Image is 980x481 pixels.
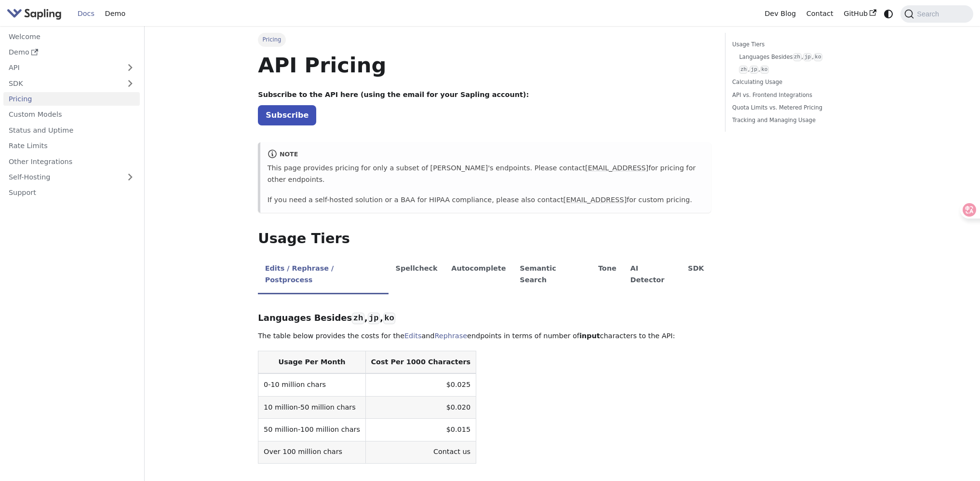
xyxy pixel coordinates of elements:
span: Pricing [258,33,285,46]
a: Other Integrations [3,154,140,168]
a: Demo [100,6,131,21]
td: $0.015 [365,419,476,441]
a: Welcome [3,29,140,43]
a: Quota Limits vs. Metered Pricing [732,103,863,112]
a: Edits [404,332,421,340]
th: Cost Per 1000 Characters [365,351,476,374]
p: This page provides pricing for only a subset of [PERSON_NAME]'s endpoints. Please contact for pri... [268,163,704,186]
a: Usage Tiers [732,40,863,49]
a: Pricing [3,92,140,106]
a: Custom Models [3,108,140,122]
button: Switch between dark and light mode (currently system mode) [882,7,896,21]
td: Contact us [365,441,476,463]
span: Search [914,10,945,18]
a: Status and Uptime [3,123,140,137]
a: API vs. Frontend Integrations [732,91,863,100]
code: jp [750,66,758,74]
li: SDK [681,256,711,294]
code: jp [368,313,380,324]
a: Tracking and Managing Usage [732,116,863,125]
button: Expand sidebar category 'SDK' [121,76,140,90]
h2: Usage Tiers [258,230,711,247]
a: Contact [801,6,839,21]
a: Sapling.aiSapling.ai [7,7,65,21]
a: zh,jp,ko [739,65,859,74]
code: ko [760,66,769,74]
td: $0.020 [365,396,476,418]
p: If you need a self-hosted solution or a BAA for HIPAA compliance, please also contact for custom ... [268,194,704,206]
th: Usage Per Month [258,351,365,374]
code: ko [814,53,822,61]
code: jp [803,53,812,61]
td: 10 million-50 million chars [258,396,365,418]
li: Tone [591,256,624,294]
li: Semantic Search [513,256,591,294]
div: note [268,149,704,161]
p: The table below provides the costs for the and endpoints in terms of number of characters to the ... [258,330,711,342]
img: Sapling.ai [7,7,62,21]
strong: input [579,332,600,340]
a: [EMAIL_ADDRESS] [564,196,627,204]
td: Over 100 million chars [258,441,365,463]
td: 0-10 million chars [258,373,365,396]
a: SDK [3,76,121,90]
h3: Languages Besides , , [258,313,711,324]
a: API [3,61,121,75]
a: Rate Limits [3,139,140,153]
nav: Breadcrumbs [258,33,711,46]
li: Autocomplete [444,256,513,294]
a: Demo [3,45,140,59]
code: zh [352,313,364,324]
li: AI Detector [623,256,681,294]
a: Subscribe [258,105,316,125]
a: Languages Besideszh,jp,ko [739,53,859,62]
button: Search (Command+K) [900,5,973,23]
code: ko [383,313,395,324]
a: [EMAIL_ADDRESS] [585,164,648,172]
a: Docs [72,6,100,21]
a: Support [3,186,140,200]
button: Expand sidebar category 'API' [121,61,140,75]
code: zh [793,53,802,61]
td: 50 million-100 million chars [258,419,365,441]
li: Edits / Rephrase / Postprocess [258,256,389,294]
a: Dev Blog [759,6,801,21]
a: Self-Hosting [3,170,140,184]
li: Spellcheck [389,256,444,294]
strong: Subscribe to the API here (using the email for your Sapling account): [258,91,529,98]
h1: API Pricing [258,52,711,78]
a: Rephrase [434,332,467,340]
td: $0.025 [365,373,476,396]
a: Calculating Usage [732,78,863,87]
a: GitHub [838,6,881,21]
code: zh [739,66,748,74]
